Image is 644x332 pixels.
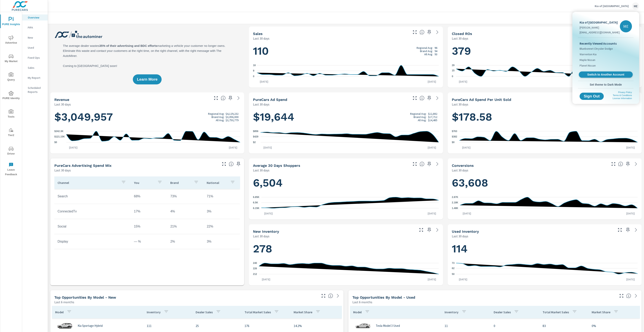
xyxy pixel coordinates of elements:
a: Switch to Another Account [579,72,633,78]
span: Switch to Another Account [581,73,630,77]
p: [EMAIL_ADDRESS][DOMAIN_NAME] [580,30,620,34]
span: Set theme to Dark Mode [580,83,632,86]
span: Maple Nissan [580,58,595,62]
span: Planet Nissan [580,64,596,68]
button: Sign Out [580,93,604,100]
p: Kia of [GEOGRAPHIC_DATA] [580,20,620,25]
a: License Information [613,97,632,99]
span: Warrenton Kia [580,52,597,56]
span: Sign Out [583,94,601,98]
button: Set theme to Dark Mode [578,81,634,88]
div: ME [620,20,632,32]
a: Terms & Conditions [613,94,632,96]
span: Bluebonnet Chrysler Dodge [580,47,613,51]
p: Recently Viewed Accounts [580,41,632,46]
p: [PERSON_NAME] [580,26,620,30]
a: Privacy Policy [618,91,632,93]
